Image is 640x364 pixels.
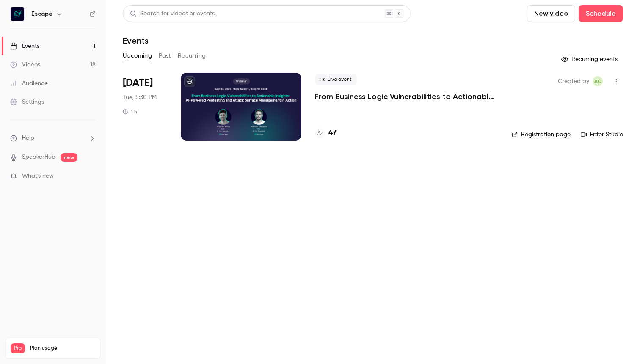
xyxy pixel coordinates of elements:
[594,76,601,86] span: AC
[557,52,623,66] button: Recurring events
[11,7,24,21] img: Escape
[527,5,575,22] button: New video
[10,42,39,50] div: Events
[22,134,34,143] span: Help
[10,79,48,88] div: Audience
[22,172,54,181] span: What's new
[178,49,206,63] button: Recurring
[31,10,52,18] h6: Escape
[61,153,77,162] span: new
[123,108,137,115] div: 1 h
[123,93,157,102] span: Tue, 5:30 PM
[593,76,603,86] span: Alexandra Charikova
[10,134,96,143] li: help-dropdown-opener
[512,130,571,139] a: Registration page
[123,76,153,90] span: [DATE]
[328,127,337,139] h4: 47
[10,98,44,106] div: Settings
[159,49,171,63] button: Past
[581,130,623,139] a: Enter Studio
[123,73,167,141] div: Sep 23 Tue, 5:30 PM (Europe/Amsterdam)
[30,345,95,352] span: Plan usage
[11,343,25,353] span: Pro
[315,74,357,85] span: Live event
[130,9,215,18] div: Search for videos or events
[558,76,589,86] span: Created by
[579,5,623,22] button: Schedule
[10,61,40,69] div: Videos
[315,127,337,139] a: 47
[123,49,152,63] button: Upcoming
[22,153,55,162] a: SpeakerHub
[315,91,498,102] a: From Business Logic Vulnerabilities to Actionable Insights: AI-powered Pentesting + ASM in Action
[123,36,149,46] h1: Events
